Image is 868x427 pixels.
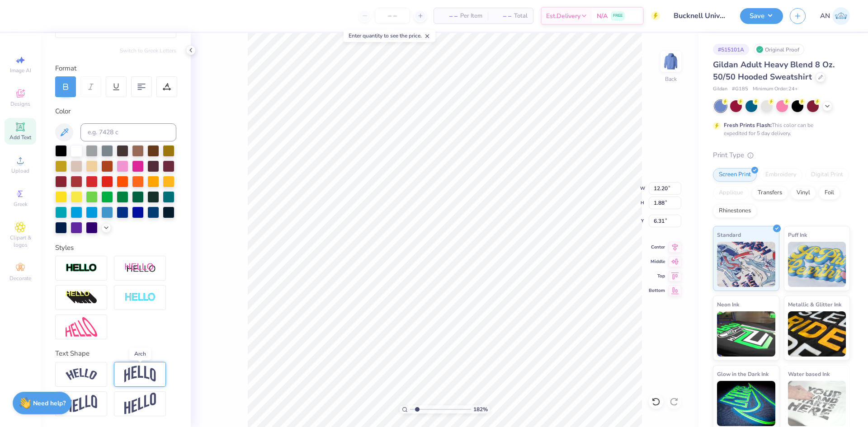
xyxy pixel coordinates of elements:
[753,85,798,93] span: Minimum Order: 24 +
[514,11,528,21] span: Total
[344,29,435,42] div: Enter quantity to see the price.
[80,123,176,141] input: e.g. 7428 c
[9,275,31,282] span: Decorate
[66,291,97,305] img: 3d Illusion
[788,242,846,287] img: Puff Ink
[805,168,849,182] div: Digital Print
[788,230,807,239] span: Puff Ink
[5,234,36,249] span: Clipart & logos
[129,347,151,360] div: Arch
[55,63,177,74] div: Format
[10,67,31,74] span: Image AI
[788,300,841,309] span: Metallic & Glitter Ink
[752,186,788,200] div: Transfers
[740,8,783,24] button: Save
[754,44,804,55] div: Original Proof
[665,75,677,83] div: Back
[613,13,623,19] span: FREE
[662,52,680,70] img: Back
[124,263,156,274] img: Shadow
[717,242,775,287] img: Standard
[649,258,665,265] span: Middle
[597,11,608,21] span: N/A
[788,381,846,426] img: Water based Ink
[124,393,156,415] img: Rise
[649,244,665,250] span: Center
[713,44,749,55] div: # 515101A
[724,121,835,137] div: This color can be expedited for 5 day delivery.
[649,273,665,279] span: Top
[55,106,176,117] div: Color
[713,204,757,218] div: Rhinestones
[832,7,850,25] img: Arlo Noche
[9,134,31,141] span: Add Text
[460,11,482,21] span: Per Item
[717,300,739,309] span: Neon Ink
[667,7,733,25] input: Untitled Design
[717,311,775,357] img: Neon Ink
[124,366,156,383] img: Arch
[10,100,30,108] span: Designs
[66,263,97,273] img: Stroke
[713,59,835,82] span: Gildan Adult Heavy Blend 8 Oz. 50/50 Hooded Sweatshirt
[546,11,580,21] span: Est. Delivery
[759,168,802,182] div: Embroidery
[124,292,156,303] img: Negative Space
[791,186,816,200] div: Vinyl
[820,7,850,25] a: AN
[649,287,665,294] span: Bottom
[14,201,28,208] span: Greek
[713,186,749,200] div: Applique
[713,85,727,93] span: Gildan
[713,150,850,160] div: Print Type
[713,168,757,182] div: Screen Print
[820,11,830,21] span: AN
[788,311,846,357] img: Metallic & Glitter Ink
[66,395,97,413] img: Flag
[55,348,176,359] div: Text Shape
[717,230,741,239] span: Standard
[33,399,66,408] strong: Need help?
[788,369,830,379] span: Water based Ink
[439,11,458,21] span: – –
[717,381,775,426] img: Glow in the Dark Ink
[493,11,511,21] span: – –
[724,122,772,129] strong: Fresh Prints Flash:
[473,405,488,413] span: 182 %
[717,369,769,379] span: Glow in the Dark Ink
[375,8,410,24] input: – –
[66,368,97,380] img: Arc
[732,85,748,93] span: # G185
[66,317,97,337] img: Free Distort
[120,47,176,54] button: Switch to Greek Letters
[55,243,176,253] div: Styles
[11,167,29,174] span: Upload
[819,186,840,200] div: Foil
